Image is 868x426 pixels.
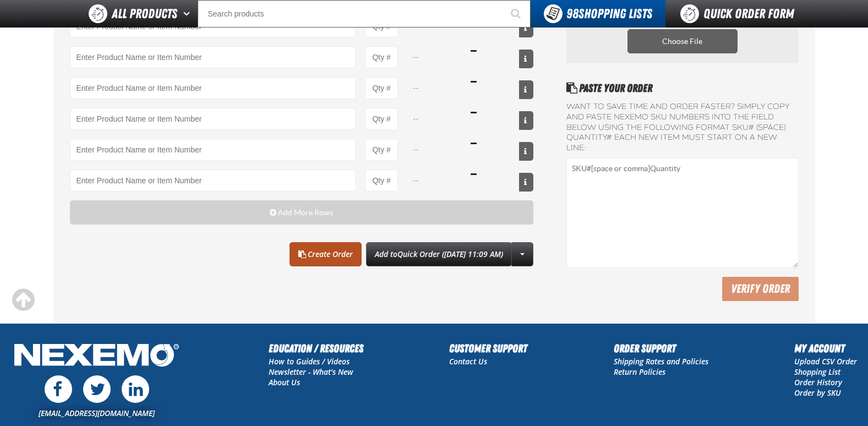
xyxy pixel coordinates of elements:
[519,173,533,192] button: View All Prices
[365,139,398,161] input: Product Quantity
[566,80,798,96] h2: Paste Your Order
[519,80,533,99] button: View All Prices
[11,340,182,373] img: Nexemo Logo
[70,200,534,225] button: Add More Rows
[566,6,578,21] strong: 98
[365,170,398,192] input: Product Quantity
[566,6,652,21] span: Shopping Lists
[70,139,357,161] : Product
[70,77,357,99] : Product
[365,77,398,99] input: Product Quantity
[366,242,512,266] button: Add toQuick Order ([DATE] 11:09 AM)
[269,340,363,357] h2: Education / Resources
[519,111,533,130] button: View All Prices
[365,46,398,68] input: Product Quantity
[11,288,35,312] div: Scroll to the top
[794,356,857,367] a: Upload CSV Order
[112,4,177,24] span: All Products
[627,29,738,53] label: Choose CSV, XLSX or ODS file to import multiple products. Opens a popup
[39,408,155,418] a: [EMAIL_ADDRESS][DOMAIN_NAME]
[278,208,333,217] span: Add More Rows
[269,356,350,367] a: How to Guides / Videos
[566,102,798,154] label: Want to save time and order faster? Simply copy and paste NEXEMO SKU numbers into the field below...
[794,340,857,357] h2: My Account
[519,19,533,37] button: View All Prices
[70,170,357,192] : Product
[794,387,841,398] a: Order by SKU
[614,356,708,367] a: Shipping Rates and Policies
[397,249,503,259] span: Quick Order ([DATE] 11:09 AM)
[70,46,357,68] : Product
[449,340,527,357] h2: Customer Support
[290,242,362,266] a: Create Order
[519,50,533,68] button: View All Prices
[614,340,708,357] h2: Order Support
[269,367,353,377] a: Newsletter - What's New
[365,108,398,130] input: Product Quantity
[794,377,842,387] a: Order History
[519,142,533,161] button: View All Prices
[614,367,665,377] a: Return Policies
[375,249,503,259] span: Add to
[794,367,840,377] a: Shopping List
[70,108,357,130] : Product
[269,377,300,387] a: About Us
[449,356,487,367] a: Contact Us
[511,242,533,266] a: More Actions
